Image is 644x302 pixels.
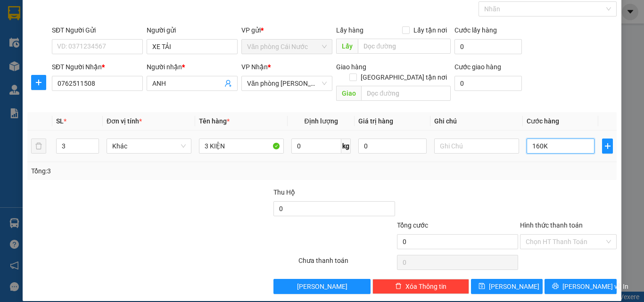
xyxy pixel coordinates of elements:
span: save [479,283,485,290]
label: Hình thức thanh toán [520,221,583,229]
span: Văn phòng Hồ Chí Minh [247,76,327,90]
input: Ghi Chú [434,139,519,154]
span: up [91,140,97,146]
label: Cước lấy hàng [454,26,497,34]
span: [PERSON_NAME] [297,281,347,292]
button: plus [31,75,46,90]
input: Cước lấy hàng [454,39,522,54]
button: plus [602,139,613,154]
span: Xóa Thông tin [405,281,446,292]
div: Chưa thanh toán [297,255,396,272]
input: Cước giao hàng [454,76,522,91]
span: VP Nhận [241,63,268,71]
th: Ghi chú [430,112,523,131]
span: delete [395,283,402,290]
span: Increase Value [88,139,99,146]
span: Đơn vị tính [107,117,142,125]
span: Lấy [336,39,358,54]
span: [PERSON_NAME] và In [562,281,628,292]
input: 0 [358,139,426,154]
span: down [91,147,97,153]
input: VD: Bàn, Ghế [199,139,284,154]
span: printer [552,283,559,290]
span: Decrease Value [88,146,99,153]
div: Tổng: 3 [31,166,249,176]
span: Giao hàng [336,63,366,71]
button: delete [31,139,46,154]
span: plus [32,79,46,86]
span: Khác [112,139,186,153]
button: save[PERSON_NAME] [471,279,543,294]
div: Người nhận [147,62,238,72]
span: [GEOGRAPHIC_DATA] tận nơi [357,72,451,82]
span: SL [56,117,64,125]
span: Cước hàng [527,117,559,125]
button: [PERSON_NAME] [273,279,370,294]
div: VP gửi [241,25,332,35]
span: Tổng cước [397,221,428,229]
div: SĐT Người Nhận [52,62,143,72]
span: Văn phòng Cái Nước [247,40,327,54]
span: user-add [224,80,232,87]
span: [PERSON_NAME] [489,281,539,292]
span: Giá trị hàng [358,117,393,125]
div: SĐT Người Gửi [52,25,143,35]
div: Người gửi [147,25,238,35]
input: Dọc đường [358,39,451,54]
button: printer[PERSON_NAME] và In [545,279,617,294]
span: Định lượng [304,117,338,125]
span: kg [341,139,351,154]
span: Lấy hàng [336,26,363,34]
span: Tên hàng [199,117,230,125]
label: Cước giao hàng [454,63,501,71]
input: Dọc đường [361,86,451,101]
span: plus [603,142,612,150]
span: Giao [336,86,361,101]
span: Lấy tận nơi [410,25,451,35]
button: deleteXóa Thông tin [372,279,469,294]
span: Thu Hộ [273,188,295,196]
